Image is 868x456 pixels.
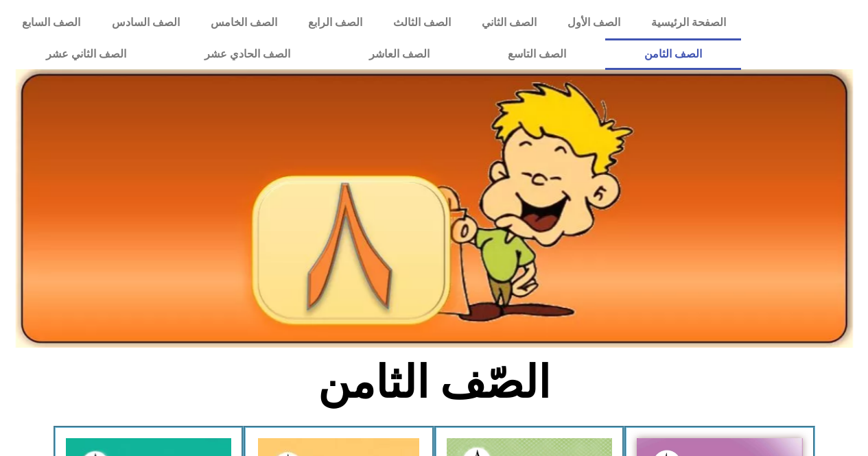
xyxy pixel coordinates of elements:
a: الصف العاشر [330,38,469,70]
a: الصف الثامن [605,38,741,70]
a: الصف السابع [7,7,96,38]
a: الصف الحادي عشر [165,38,329,70]
h2: الصّف الثامن [207,356,661,409]
a: الصفحة الرئيسية [635,7,741,38]
a: الصف الثاني [466,7,552,38]
a: الصف التاسع [469,38,605,70]
a: الصف الثالث [377,7,466,38]
a: الصف الأول [552,7,635,38]
a: الصف الرابع [292,7,377,38]
a: الصف الثاني عشر [7,38,165,70]
a: الصف السادس [96,7,195,38]
a: الصف الخامس [195,7,292,38]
